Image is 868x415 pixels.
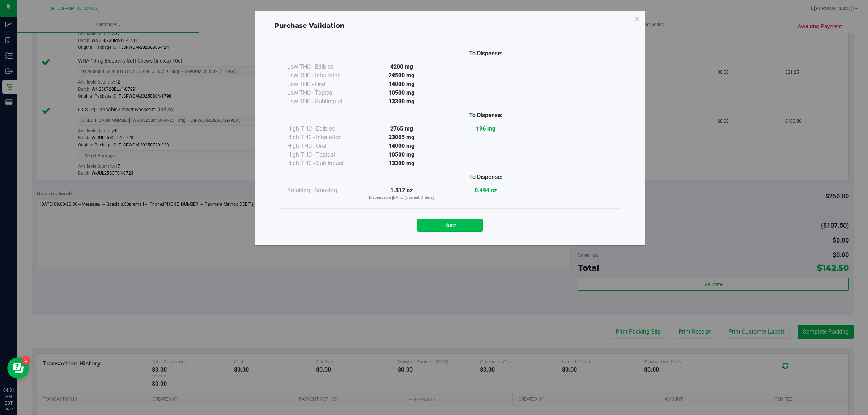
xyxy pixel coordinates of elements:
div: 13300 mg [359,159,444,168]
div: 10500 mg [359,150,444,159]
div: 4200 mg [359,63,444,71]
span: Purchase Validation [275,22,345,30]
div: Low THC - Edibles [287,63,359,71]
div: High THC - Edibles [287,124,359,133]
div: 24500 mg [359,71,444,80]
p: Dispensable [DATE] (Current Orders) [359,195,444,201]
div: High THC - Inhalation [287,133,359,142]
div: Smoking - Smoking [287,186,359,195]
div: High THC - Topical [287,150,359,159]
div: 14000 mg [359,80,444,89]
div: 14000 mg [359,142,444,150]
div: 1.512 oz [359,186,444,201]
div: To Dispense: [444,49,528,58]
strong: 0.494 oz [475,187,497,194]
strong: 196 mg [476,125,495,132]
div: 10500 mg [359,89,444,97]
div: High THC - Sublingual [287,159,359,168]
div: 13300 mg [359,97,444,106]
div: 2765 mg [359,124,444,133]
div: Low THC - Oral [287,80,359,89]
div: High THC - Oral [287,142,359,150]
div: Low THC - Topical [287,89,359,97]
iframe: Resource center [7,357,29,379]
div: 23065 mg [359,133,444,142]
div: To Dispense: [444,173,528,181]
iframe: Resource center unread badge [21,356,30,365]
div: Low THC - Sublingual [287,97,359,106]
div: To Dispense: [444,111,528,120]
div: Low THC - Inhalation [287,71,359,80]
button: Close [417,219,483,232]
